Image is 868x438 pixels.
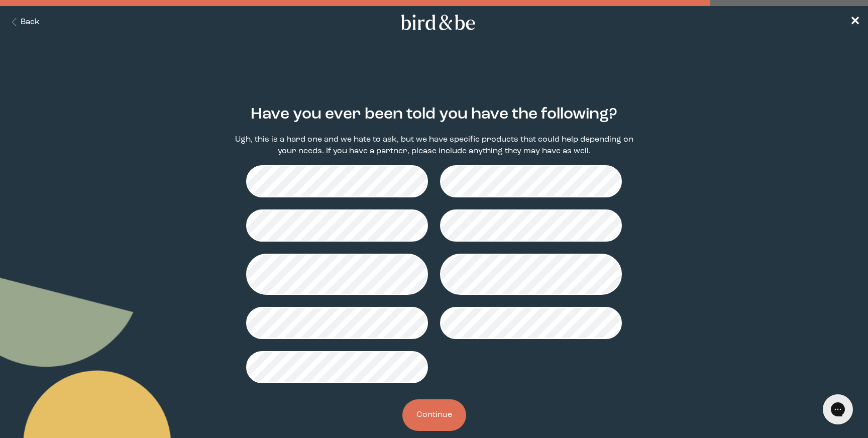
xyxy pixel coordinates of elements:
[850,14,860,31] a: ✕
[818,391,858,428] iframe: Gorgias live chat messenger
[251,103,617,126] h2: Have you ever been told you have the following?
[850,16,860,28] span: ✕
[402,399,466,431] button: Continue
[8,17,40,28] button: Back Button
[225,134,643,157] p: Ugh, this is a hard one and we hate to ask, but we have specific products that could help dependi...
